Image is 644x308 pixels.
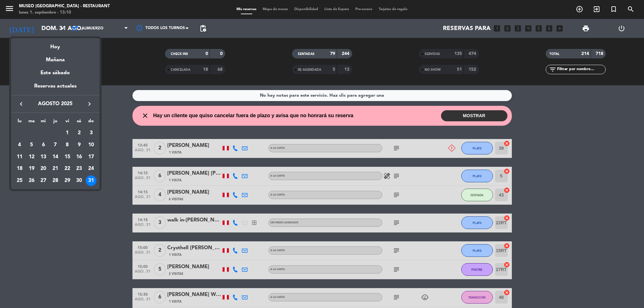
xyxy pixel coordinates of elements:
[74,164,84,174] div: 23
[11,51,100,64] div: Mañana
[74,140,84,150] div: 9
[85,127,97,139] td: 3 de agosto de 2025
[50,175,61,186] div: 28
[37,118,49,127] th: miércoles
[49,139,61,151] td: 7 de agosto de 2025
[62,175,73,186] div: 29
[61,151,73,163] td: 15 de agosto de 2025
[86,152,96,162] div: 17
[38,164,49,174] div: 20
[37,175,49,187] td: 27 de agosto de 2025
[61,118,73,127] th: viernes
[37,163,49,175] td: 20 de agosto de 2025
[73,163,85,175] td: 23 de agosto de 2025
[50,152,61,162] div: 14
[85,163,97,175] td: 24 de agosto de 2025
[85,175,97,187] td: 31 de agosto de 2025
[74,152,84,162] div: 16
[49,175,61,187] td: 28 de agosto de 2025
[85,139,97,151] td: 10 de agosto de 2025
[73,151,85,163] td: 16 de agosto de 2025
[14,151,26,163] td: 11 de agosto de 2025
[86,128,96,138] div: 3
[62,128,73,138] div: 1
[85,118,97,127] th: domingo
[85,151,97,163] td: 17 de agosto de 2025
[14,140,25,150] div: 4
[61,175,73,187] td: 29 de agosto de 2025
[73,175,85,187] td: 30 de agosto de 2025
[11,64,100,82] div: Este sábado
[26,152,37,162] div: 12
[74,175,84,186] div: 30
[50,140,61,150] div: 7
[14,127,61,139] td: AGO.
[86,140,96,150] div: 10
[14,118,26,127] th: lunes
[14,164,25,174] div: 18
[61,139,73,151] td: 8 de agosto de 2025
[38,152,49,162] div: 13
[38,140,49,150] div: 6
[14,163,26,175] td: 18 de agosto de 2025
[14,175,26,187] td: 25 de agosto de 2025
[11,38,100,51] div: Hoy
[86,100,93,108] i: keyboard_arrow_right
[26,175,37,186] div: 26
[14,152,25,162] div: 11
[17,100,25,108] i: keyboard_arrow_left
[49,163,61,175] td: 21 de agosto de 2025
[86,175,96,186] div: 31
[26,139,38,151] td: 5 de agosto de 2025
[61,163,73,175] td: 22 de agosto de 2025
[49,151,61,163] td: 14 de agosto de 2025
[37,139,49,151] td: 6 de agosto de 2025
[27,100,84,108] span: agosto 2025
[74,128,84,138] div: 2
[26,163,38,175] td: 19 de agosto de 2025
[11,82,100,95] div: Reservas actuales
[26,140,37,150] div: 5
[61,127,73,139] td: 1 de agosto de 2025
[38,175,49,186] div: 27
[62,140,73,150] div: 8
[86,164,96,174] div: 24
[14,175,25,186] div: 25
[26,175,38,187] td: 26 de agosto de 2025
[62,164,73,174] div: 22
[26,118,38,127] th: martes
[50,164,61,174] div: 21
[26,164,37,174] div: 19
[26,151,38,163] td: 12 de agosto de 2025
[62,152,73,162] div: 15
[84,100,95,108] button: keyboard_arrow_right
[49,118,61,127] th: jueves
[15,100,27,108] button: keyboard_arrow_left
[37,151,49,163] td: 13 de agosto de 2025
[73,118,85,127] th: sábado
[14,139,26,151] td: 4 de agosto de 2025
[73,139,85,151] td: 9 de agosto de 2025
[73,127,85,139] td: 2 de agosto de 2025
